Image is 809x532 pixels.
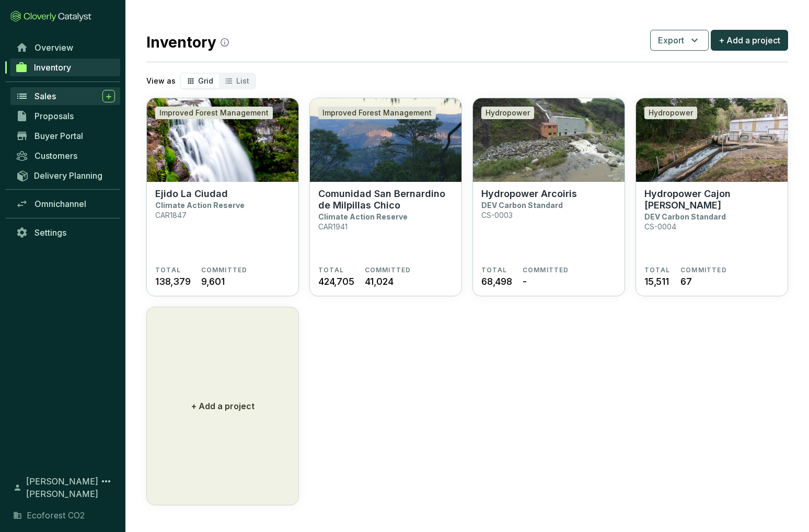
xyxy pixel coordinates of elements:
[147,98,298,182] img: Ejido La Ciudad
[309,98,462,296] a: Comunidad San Bernardino de Milpillas ChicoImproved Forest ManagementComunidad San Bernardino de ...
[155,201,245,210] p: Climate Action Reserve
[201,274,225,288] span: 9,601
[481,274,512,288] span: 68,498
[318,266,344,274] span: TOTAL
[365,274,394,288] span: 41,024
[10,147,120,165] a: Customers
[10,127,120,145] a: Buyer Portal
[34,151,77,161] span: Customers
[34,227,66,238] span: Settings
[481,211,513,219] p: CS-0003
[34,131,83,141] span: Buyer Portal
[473,98,625,182] img: Hydropower Arcoiris
[155,211,187,219] p: CAR1847
[711,30,788,51] button: + Add a project
[10,87,120,105] a: Sales
[34,170,102,181] span: Delivery Planning
[10,59,120,76] a: Inventory
[155,266,181,274] span: TOTAL
[180,73,256,89] div: segmented control
[27,509,85,522] span: Ecoforest CO2
[34,42,73,53] span: Overview
[644,107,697,119] div: Hydropower
[198,76,213,85] span: Grid
[481,266,507,274] span: TOTAL
[636,98,788,182] img: Hydropower Cajon de Peña
[719,34,780,47] span: + Add a project
[472,98,625,296] a: Hydropower ArcoirisHydropowerHydropower ArcoirisDEV Carbon StandardCS-0003TOTAL68,498COMMITTED-
[635,98,788,296] a: Hydropower Cajon de PeñaHydropowerHydropower Cajon [PERSON_NAME]DEV Carbon StandardCS-0004TOTAL15...
[523,266,569,274] span: COMMITTED
[318,188,453,211] p: Comunidad San Bernardino de Milpillas Chico
[34,199,86,209] span: Omnichannel
[644,222,676,231] p: CS-0004
[318,212,408,221] p: Climate Action Reserve
[680,274,692,288] span: 67
[34,62,71,73] span: Inventory
[523,274,527,288] span: -
[155,188,228,200] p: Ejido La Ciudad
[201,266,248,274] span: COMMITTED
[146,307,299,505] button: + Add a project
[191,400,255,412] p: + Add a project
[644,266,670,274] span: TOTAL
[146,76,176,86] p: View as
[644,212,726,221] p: DEV Carbon Standard
[26,475,100,500] span: [PERSON_NAME] [PERSON_NAME]
[318,222,348,231] p: CAR1941
[481,201,563,210] p: DEV Carbon Standard
[318,107,436,119] div: Improved Forest Management
[34,91,56,101] span: Sales
[10,224,120,241] a: Settings
[644,188,779,211] p: Hydropower Cajon [PERSON_NAME]
[365,266,411,274] span: COMMITTED
[146,31,229,53] h2: Inventory
[481,107,534,119] div: Hydropower
[236,76,249,85] span: List
[10,107,120,125] a: Proposals
[310,98,461,182] img: Comunidad San Bernardino de Milpillas Chico
[34,111,74,121] span: Proposals
[10,39,120,56] a: Overview
[155,274,191,288] span: 138,379
[680,266,727,274] span: COMMITTED
[10,167,120,184] a: Delivery Planning
[318,274,354,288] span: 424,705
[644,274,669,288] span: 15,511
[481,188,577,200] p: Hydropower Arcoiris
[658,34,684,47] span: Export
[650,30,709,51] button: Export
[146,98,299,296] a: Ejido La CiudadImproved Forest ManagementEjido La CiudadClimate Action ReserveCAR1847TOTAL138,379...
[10,195,120,213] a: Omnichannel
[155,107,273,119] div: Improved Forest Management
